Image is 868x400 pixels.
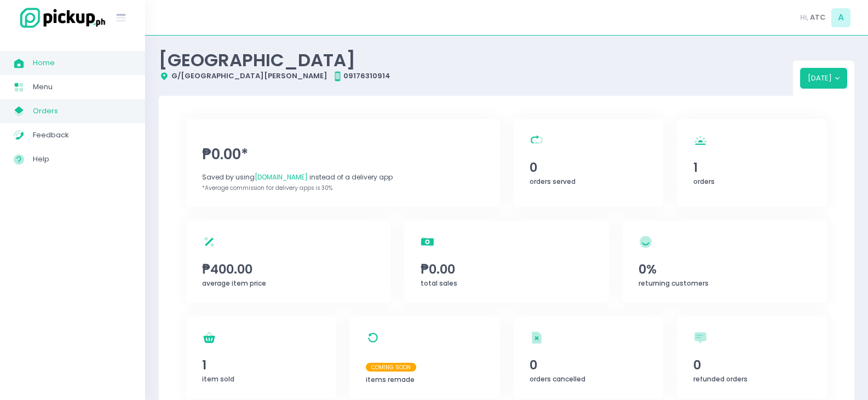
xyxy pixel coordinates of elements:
[693,356,811,374] span: 0
[202,144,484,165] span: ₱0.00*
[202,356,320,374] span: 1
[366,363,416,372] span: Coming Soon
[514,316,664,399] a: 0orders cancelled
[186,316,336,399] a: 1item sold
[366,375,415,384] span: items remade
[677,119,827,207] a: 1orders
[623,221,827,303] a: 0%returning customers
[202,279,266,288] span: average item price
[255,172,308,182] span: [DOMAIN_NAME]
[33,152,131,166] span: Help
[421,260,593,279] span: ₱0.00
[831,8,850,27] span: A
[530,177,576,186] span: orders served
[33,56,131,70] span: Home
[639,279,709,288] span: returning customers
[33,104,131,118] span: Orders
[693,177,715,186] span: orders
[693,374,748,384] span: refunded orders
[14,6,107,30] img: logo
[530,374,585,384] span: orders cancelled
[514,119,664,207] a: 0orders served
[810,12,826,23] span: ATC
[677,316,827,399] a: 0refunded orders
[202,172,484,182] div: Saved by using instead of a delivery app
[33,80,131,94] span: Menu
[186,221,390,303] a: ₱400.00average item price
[202,184,332,192] span: *Average commission for delivery apps is 30%
[202,374,234,384] span: item sold
[800,68,848,89] button: [DATE]
[404,221,608,303] a: ₱0.00total sales
[159,71,793,82] div: G/[GEOGRAPHIC_DATA][PERSON_NAME] 09176310914
[530,356,647,374] span: 0
[693,158,811,177] span: 1
[202,260,375,279] span: ₱400.00
[33,128,131,142] span: Feedback
[800,12,808,23] span: Hi,
[530,158,647,177] span: 0
[639,260,811,279] span: 0%
[421,279,457,288] span: total sales
[159,49,793,71] div: [GEOGRAPHIC_DATA]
